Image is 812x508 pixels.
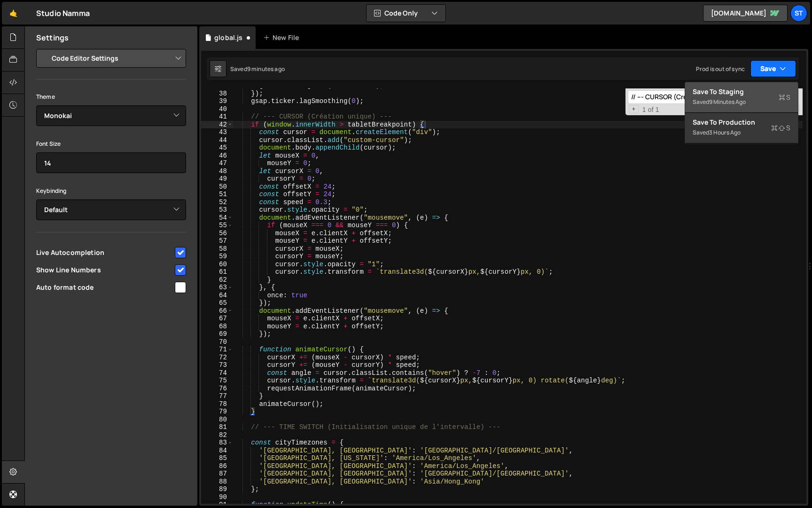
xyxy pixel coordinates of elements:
input: Search for [628,90,746,104]
a: [DOMAIN_NAME] [703,5,788,22]
div: 56 [201,230,233,238]
h2: Settings [36,32,69,43]
div: 43 [201,128,233,136]
div: 79 [201,408,233,416]
div: Saved [693,96,790,108]
div: 88 [201,478,233,486]
span: Toggle Replace mode [629,105,639,114]
div: 42 [201,121,233,129]
div: 67 [201,315,233,323]
div: Studio Namma [36,8,90,19]
label: Font Size [36,139,61,149]
div: 63 [201,284,233,292]
div: 64 [201,292,233,300]
div: 72 [201,354,233,362]
div: 69 [201,330,233,338]
button: Code Only [367,5,445,22]
div: 84 [201,447,233,455]
div: 3 hours ago [709,128,741,136]
div: 75 [201,377,233,385]
div: 82 [201,431,233,439]
div: 52 [201,198,233,206]
div: 51 [201,190,233,198]
span: 1 of 1 [639,106,663,114]
span: S [779,93,790,102]
span: S [771,123,790,133]
button: Save to ProductionS Saved3 hours ago [685,113,798,143]
div: 9 minutes ago [247,65,285,73]
div: 87 [201,470,233,478]
div: global.js [214,33,242,42]
div: 48 [201,167,233,175]
span: Auto format code [36,283,173,292]
div: 54 [201,214,233,222]
div: 73 [201,361,233,369]
div: 76 [201,385,233,393]
div: 59 [201,253,233,261]
div: 9 minutes ago [709,98,746,106]
div: 77 [201,392,233,400]
div: 57 [201,237,233,245]
span: Show Line Numbers [36,265,173,275]
div: 60 [201,261,233,269]
div: 49 [201,175,233,183]
div: 55 [201,222,233,230]
div: 53 [201,206,233,214]
a: St [790,5,807,22]
div: 70 [201,338,233,346]
div: 89 [201,485,233,493]
button: Save [750,60,796,77]
span: Live Autocompletion [36,248,173,257]
div: 50 [201,183,233,191]
div: 39 [201,97,233,105]
div: 41 [201,113,233,121]
div: 61 [201,268,233,276]
div: 71 [201,346,233,354]
div: 58 [201,245,233,253]
div: 78 [201,400,233,408]
div: 46 [201,152,233,160]
div: 40 [201,105,233,113]
div: 68 [201,323,233,331]
button: Save to StagingS Saved9 minutes ago [685,82,798,113]
div: Saved [230,65,285,73]
div: 47 [201,159,233,167]
a: 🤙 [2,2,25,24]
div: Save to Production [693,118,790,127]
label: Keybinding [36,186,67,196]
div: Saved [693,127,790,138]
div: 38 [201,90,233,98]
div: Prod is out of sync [696,65,745,73]
label: Theme [36,92,55,102]
div: 80 [201,416,233,424]
div: 62 [201,276,233,284]
div: 86 [201,462,233,470]
div: 44 [201,136,233,144]
div: 90 [201,493,233,501]
div: 66 [201,307,233,315]
div: 81 [201,423,233,431]
div: Save to Staging [693,87,790,96]
div: New File [263,33,303,42]
div: 45 [201,144,233,152]
div: 85 [201,454,233,462]
div: 74 [201,369,233,377]
div: 83 [201,439,233,447]
div: 65 [201,299,233,307]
